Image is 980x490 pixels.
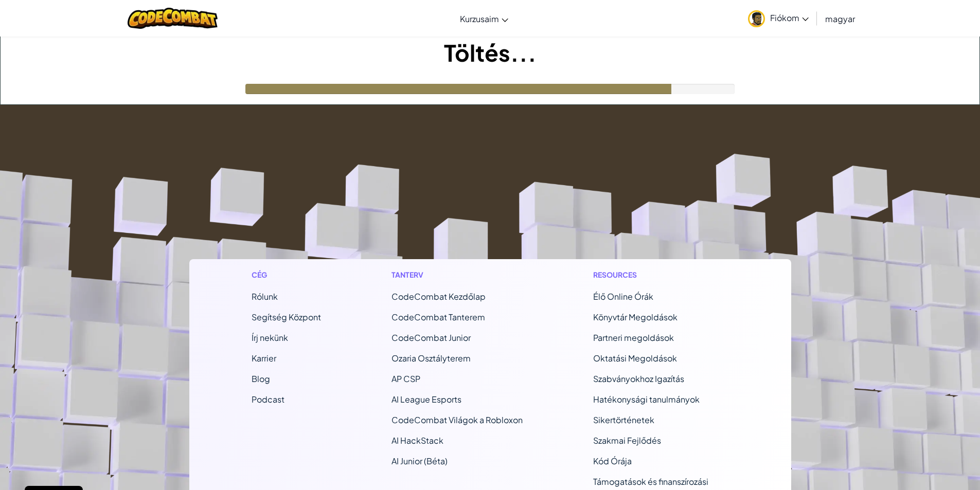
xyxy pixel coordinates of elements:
[460,13,499,24] span: Kurzusaim
[391,312,485,322] a: CodeCombat Tanterem
[455,5,513,32] a: Kurzusaim
[391,269,523,280] h1: Tanterv
[252,332,288,343] span: Írj nekünk
[770,12,809,23] span: Fiókom
[593,353,677,364] a: Oktatási Megoldások
[128,8,218,29] img: CodeCombat logo
[391,414,523,425] a: CodeCombat Világok a Robloxon
[391,353,471,364] a: Ozaria Osztályterem
[391,332,471,343] a: CodeCombat Junior
[593,435,661,446] a: Szakmai Fejlődés
[252,269,321,280] h1: Cég
[593,312,678,322] a: Könyvtár Megoldások
[825,13,855,24] span: magyar
[252,312,321,322] a: Segítség Központ
[743,2,814,34] a: Fiókom
[593,269,728,280] h1: Resources
[252,394,284,405] a: Podcast
[252,291,278,302] a: Rólunk
[391,373,420,384] a: AP CSP
[252,353,276,364] a: Karrier
[748,10,765,27] img: avatar
[593,414,654,425] a: Sikertörténetek
[252,373,270,384] a: Blog
[391,456,448,466] a: AI Junior (Béta)
[820,5,860,32] a: magyar
[391,291,486,302] span: CodeCombat Kezdőlap
[593,394,700,405] a: Hatékonysági tanulmányok
[391,394,461,405] a: AI League Esports
[593,332,674,343] a: Partneri megoldások
[391,435,443,446] a: AI HackStack
[593,456,632,466] a: Kód Órája
[1,37,979,68] h1: Töltés...
[593,373,684,384] a: Szabványokhoz Igazítás
[593,291,653,302] a: Élő Online Órák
